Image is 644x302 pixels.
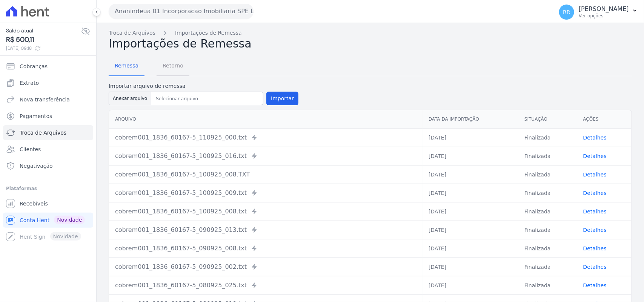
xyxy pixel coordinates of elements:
th: Ações [577,110,632,129]
td: Finalizada [518,128,577,147]
a: Detalhes [583,190,607,196]
td: [DATE] [423,239,518,258]
div: cobrem001_1836_60167-5_100925_009.txt [115,189,417,198]
td: Finalizada [518,165,577,184]
a: Detalhes [583,208,607,215]
h2: Importações de Remessa [109,37,632,51]
span: Novidade [54,216,85,224]
div: cobrem001_1836_60167-5_100925_008.TXT [115,170,417,179]
td: Finalizada [518,202,577,221]
span: Retorno [158,58,188,73]
span: Saldo atual [6,27,81,35]
td: [DATE] [423,258,518,276]
span: Nova transferência [20,96,70,103]
a: Conta Hent Novidade [3,213,93,228]
span: Troca de Arquivos [20,129,66,136]
a: Cobranças [3,59,93,74]
a: Remessa [109,57,144,76]
div: cobrem001_1836_60167-5_090925_008.txt [115,244,417,253]
a: Troca de Arquivos [109,29,155,37]
td: [DATE] [423,276,518,294]
div: cobrem001_1836_60167-5_090925_002.txt [115,262,417,271]
a: Pagamentos [3,109,93,124]
td: [DATE] [423,184,518,202]
span: [DATE] 09:18 [6,45,81,52]
div: cobrem001_1836_60167-5_080925_025.txt [115,281,417,290]
td: [DATE] [423,202,518,221]
a: Recebíveis [3,196,93,211]
button: Ananindeua 01 Incorporacao Imobiliaria SPE LTDA [109,4,254,19]
td: Finalizada [518,239,577,258]
p: [PERSON_NAME] [579,5,629,13]
a: Detalhes [583,245,607,251]
td: Finalizada [518,221,577,239]
button: Anexar arquivo [109,92,151,105]
span: Conta Hent [20,216,49,224]
th: Data da Importação [423,110,518,129]
td: [DATE] [423,221,518,239]
p: Ver opções [579,13,629,19]
span: Remessa [110,58,143,73]
span: Extrato [20,79,39,87]
a: Negativação [3,158,93,173]
td: [DATE] [423,165,518,184]
a: Detalhes [583,282,607,288]
a: Retorno [157,57,189,76]
button: Importar [266,92,298,105]
nav: Sidebar [6,59,90,244]
span: Recebíveis [20,200,48,207]
th: Arquivo [109,110,423,129]
a: Nova transferência [3,92,93,107]
a: Detalhes [583,153,607,159]
td: [DATE] [423,147,518,165]
a: Extrato [3,75,93,90]
span: R$ 500,11 [6,35,81,45]
span: Negativação [20,162,53,170]
div: cobrem001_1836_60167-5_110925_000.txt [115,133,417,142]
a: Clientes [3,142,93,157]
a: Detalhes [583,264,607,270]
div: cobrem001_1836_60167-5_090925_013.txt [115,225,417,235]
label: Importar arquivo de remessa [109,82,298,90]
td: Finalizada [518,258,577,276]
td: [DATE] [423,128,518,147]
a: Importações de Remessa [175,29,242,37]
button: RR [PERSON_NAME] Ver opções [553,2,644,23]
span: RR [563,9,570,15]
span: Pagamentos [20,112,52,120]
div: Plataformas [6,184,90,193]
div: cobrem001_1836_60167-5_100925_016.txt [115,152,417,161]
td: Finalizada [518,147,577,165]
td: Finalizada [518,276,577,294]
a: Detalhes [583,172,607,178]
span: Clientes [20,146,41,153]
nav: Breadcrumb [109,29,632,37]
div: cobrem001_1836_60167-5_100925_008.txt [115,207,417,216]
input: Selecionar arquivo [153,94,261,103]
a: Detalhes [583,227,607,233]
td: Finalizada [518,184,577,202]
th: Situação [518,110,577,129]
span: Cobranças [20,63,48,70]
a: Detalhes [583,135,607,141]
a: Troca de Arquivos [3,125,93,140]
